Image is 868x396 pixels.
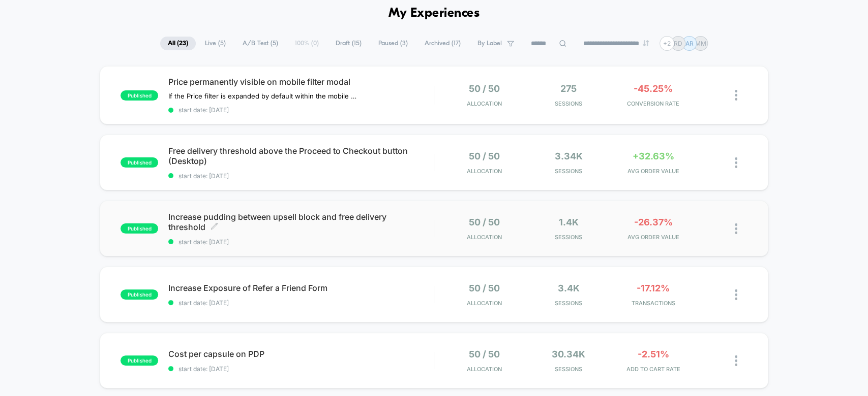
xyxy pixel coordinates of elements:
p: MM [695,40,706,47]
span: By Label [477,40,502,47]
img: close [735,289,737,300]
span: Sessions [529,168,608,175]
span: Allocation [467,300,502,307]
span: 50 / 50 [469,151,500,161]
span: Sessions [529,100,608,107]
span: Increase Exposure of Refer a Friend Form [168,283,433,293]
span: published [121,223,158,234]
p: AR [685,40,694,47]
span: Draft ( 15 ) [328,37,369,50]
span: AVG ORDER VALUE [613,234,693,241]
span: 3.34k [555,151,583,161]
img: end [643,40,649,46]
h1: My Experiences [388,6,480,21]
span: 50 / 50 [469,283,500,293]
span: 30.34k [552,349,585,359]
span: +32.63% [632,151,674,161]
span: Allocation [467,100,502,107]
span: -17.12% [637,283,670,293]
img: close [735,223,737,234]
span: start date: [DATE] [168,299,433,307]
span: CONVERSION RATE [613,100,693,107]
span: Increase pudding between upsell block and free delivery threshold [168,212,433,232]
span: 1.4k [559,217,579,227]
span: 50 / 50 [469,349,500,359]
span: published [121,90,158,101]
span: Live ( 5 ) [197,37,233,50]
span: If the Price filter is expanded by default within the mobile filter panel, then users will be abl... [168,92,357,100]
span: Price permanently visible on mobile filter modal [168,77,433,87]
span: Sessions [529,366,608,373]
span: Archived ( 17 ) [417,37,468,50]
span: start date: [DATE] [168,172,433,180]
span: start date: [DATE] [168,106,433,114]
span: A/B Test ( 5 ) [235,37,286,50]
span: 50 / 50 [469,217,500,227]
span: -45.25% [634,83,673,94]
span: ADD TO CART RATE [613,366,693,373]
div: + 2 [660,36,674,51]
span: 3.4k [558,283,580,293]
span: All ( 23 ) [160,37,196,50]
p: RD [674,40,682,47]
span: Allocation [467,366,502,373]
span: published [121,289,158,300]
span: Allocation [467,168,502,175]
span: Cost per capsule on PDP [168,349,433,359]
span: AVG ORDER VALUE [613,168,693,175]
span: start date: [DATE] [168,238,433,246]
span: 50 / 50 [469,83,500,94]
img: close [735,90,737,101]
img: close [735,355,737,366]
span: published [121,355,158,366]
span: Free delivery threshold above the Proceed to Checkout button (Desktop) [168,146,433,166]
span: Paused ( 3 ) [371,37,415,50]
span: TRANSACTIONS [613,300,693,307]
span: 275 [560,83,577,94]
span: start date: [DATE] [168,365,433,373]
span: -2.51% [637,349,669,359]
span: Sessions [529,234,608,241]
img: close [735,157,737,168]
span: Sessions [529,300,608,307]
span: -26.37% [634,217,672,227]
span: Allocation [467,234,502,241]
span: published [121,157,158,168]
